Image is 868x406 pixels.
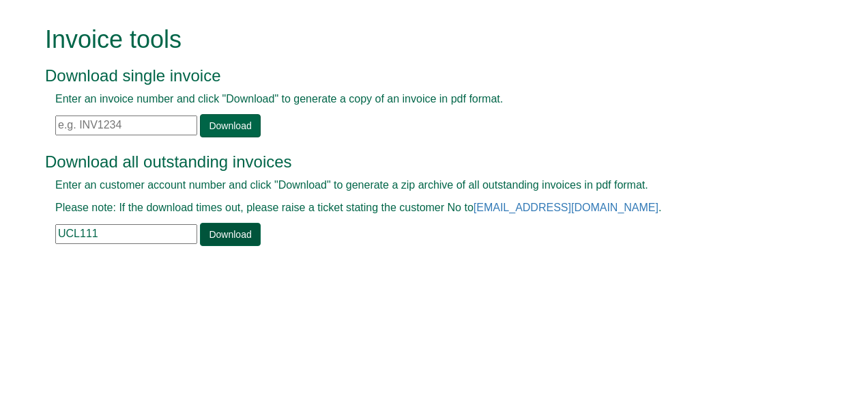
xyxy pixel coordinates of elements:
[55,178,782,193] p: Enter an customer account number and click "Download" to generate a zip archive of all outstandin...
[55,200,782,216] p: Please note: If the download times out, please raise a ticket stating the customer No to .
[200,114,260,137] a: Download
[474,202,659,213] a: [EMAIL_ADDRESS][DOMAIN_NAME]
[45,26,792,53] h1: Invoice tools
[55,92,782,107] p: Enter an invoice number and click "Download" to generate a copy of an invoice in pdf format.
[55,224,197,244] input: e.g. BLA02
[55,116,197,135] input: e.g. INV1234
[45,153,792,171] h3: Download all outstanding invoices
[200,223,260,246] a: Download
[45,67,792,85] h3: Download single invoice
